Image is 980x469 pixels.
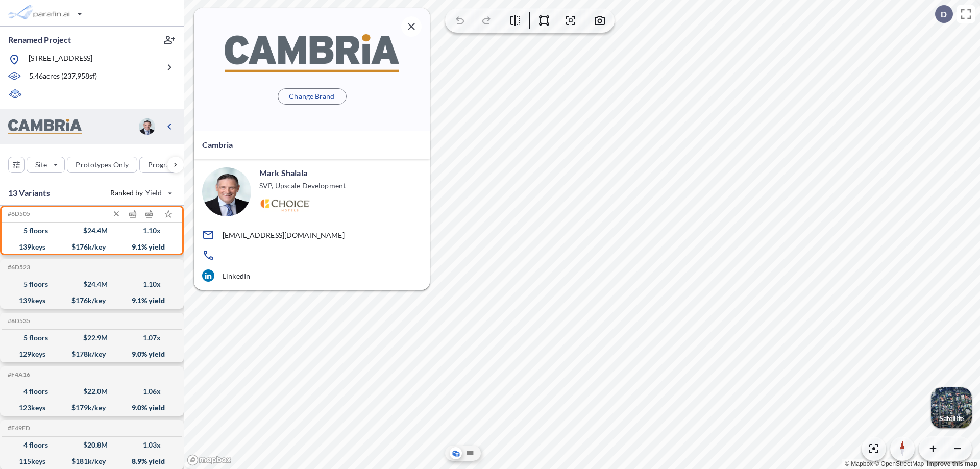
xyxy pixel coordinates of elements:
button: Aerial View [450,447,462,459]
img: user logo [202,167,251,216]
a: LinkedIn [202,269,422,282]
p: 5.46 acres ( 237,958 sf) [29,71,97,82]
h5: Click to copy the code [6,425,30,432]
img: user logo [139,118,155,135]
p: Satellite [939,414,964,423]
button: Ranked by Yield [102,185,179,201]
a: Mapbox homepage [187,454,232,466]
p: Site [35,160,47,170]
a: [EMAIL_ADDRESS][DOMAIN_NAME] [202,229,422,241]
button: Prototypes Only [67,157,137,173]
button: Change Brand [278,88,347,105]
img: BrandImage [225,34,399,71]
p: 13 Variants [8,187,50,199]
p: Change Brand [289,91,334,102]
p: Prototypes Only [76,160,129,170]
p: D [941,10,947,19]
img: BrandImage [8,119,82,135]
img: Switcher Image [931,387,972,428]
p: Program [148,160,177,170]
img: Logo [259,199,310,212]
p: [STREET_ADDRESS] [29,53,92,66]
a: Mapbox [845,460,873,467]
button: Switcher ImageSatellite [931,387,972,428]
p: Mark Shalala [259,167,307,179]
a: OpenStreetMap [874,460,924,467]
p: LinkedIn [223,271,250,280]
h5: Click to copy the code [6,317,30,325]
p: SVP, Upscale Development [259,181,346,191]
h5: Click to copy the code [6,264,30,271]
h5: Click to copy the code [6,371,30,378]
span: Yield [145,188,162,198]
p: Renamed Project [8,34,71,45]
p: - [29,89,31,101]
p: [EMAIL_ADDRESS][DOMAIN_NAME] [223,231,345,239]
button: Site [27,157,65,173]
h5: Click to copy the code [6,210,30,217]
button: Site Plan [464,447,476,459]
button: Program [139,157,194,173]
a: Improve this map [927,460,977,467]
p: Cambria [202,139,233,151]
